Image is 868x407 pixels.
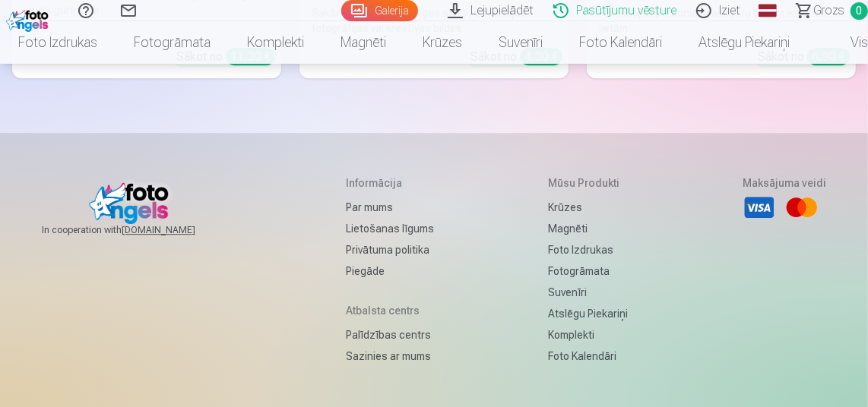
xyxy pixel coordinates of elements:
a: Piegāde [346,260,434,282]
h5: Atbalsta centrs [346,303,434,318]
a: Suvenīri [480,21,561,64]
a: Atslēgu piekariņi [680,21,808,64]
a: Atslēgu piekariņi [549,303,629,324]
a: [DOMAIN_NAME] [122,224,232,236]
a: Komplekti [549,324,629,345]
div: 11,30 € [226,48,275,65]
a: Foto izdrukas [549,239,629,260]
div: 6,90 € [807,48,850,65]
a: Fotogrāmata [549,260,629,282]
a: Komplekti [229,21,322,64]
a: Fotogrāmata [116,21,229,64]
a: Krūzes [549,197,629,218]
a: Lietošanas līgums [346,218,434,239]
a: Magnēti [549,218,629,239]
a: Foto kalendāri [561,21,680,64]
span: In cooperation with [42,224,232,236]
h5: Informācija [346,175,434,191]
span: 0 [851,2,868,20]
a: Magnēti [322,21,404,64]
a: Palīdzības centrs [346,324,434,345]
li: Mastercard [785,191,819,224]
a: Foto kalendāri [549,345,629,367]
a: Krūzes [404,21,480,64]
img: /fa1 [6,6,52,32]
h5: Maksājuma veidi [743,175,826,191]
a: Privātuma politika [346,239,434,260]
li: Visa [743,191,776,224]
h5: Mūsu produkti [549,175,629,191]
span: Grozs [813,2,844,20]
div: 4,30 € [520,48,562,65]
a: Suvenīri [549,282,629,303]
a: Par mums [346,197,434,218]
a: Sazinies ar mums [346,345,434,367]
